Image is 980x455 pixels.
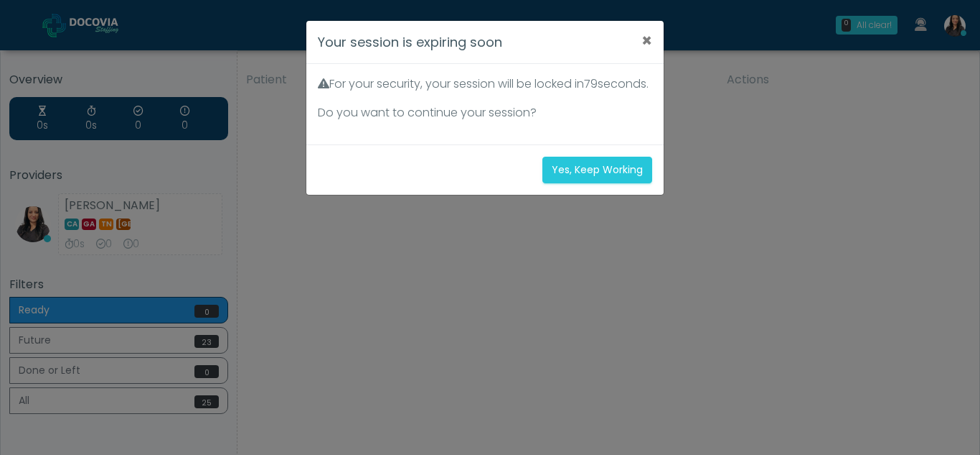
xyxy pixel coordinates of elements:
[318,75,652,93] p: For your security, your session will be locked in seconds.
[318,104,652,121] p: Do you want to continue your session?
[318,32,502,52] h4: Your session is expiring soon
[584,75,598,92] span: 79
[542,157,652,183] button: Yes, Keep Working
[630,21,664,61] button: ×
